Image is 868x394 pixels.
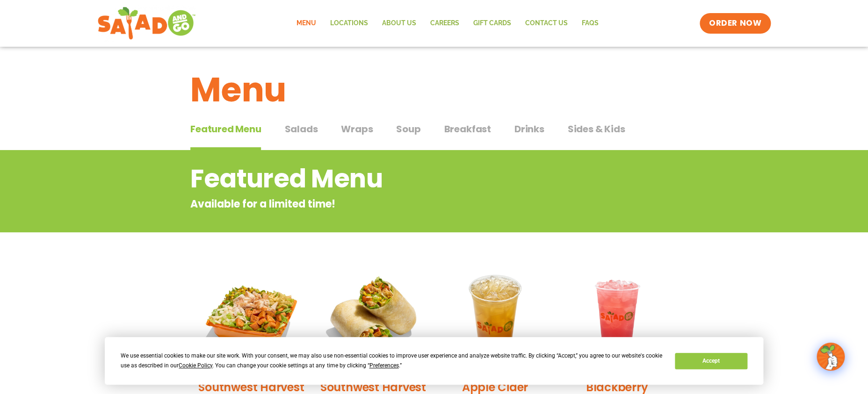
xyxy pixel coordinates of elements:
button: Accept [675,353,747,369]
span: Wraps [341,122,373,136]
span: Soup [396,122,420,136]
h2: Featured Menu [190,160,602,198]
h1: Menu [190,64,678,115]
a: Careers [423,13,466,34]
div: Cookie Consent Prompt [105,337,763,385]
img: Product photo for Southwest Harvest Wrap [319,264,427,372]
span: Preferences [369,362,398,369]
a: Locations [323,13,375,34]
span: Featured Menu [190,122,261,136]
span: ORDER NOW [709,18,761,29]
a: GIFT CARDS [466,13,518,34]
span: Drinks [514,122,544,136]
a: Contact Us [518,13,575,34]
span: Cookie Policy [179,362,212,369]
img: Product photo for Southwest Harvest Salad [197,264,305,372]
p: Available for a limited time! [190,196,602,212]
img: Product photo for Blackberry Bramble Lemonade [563,264,671,372]
a: Menu [289,13,323,34]
a: FAQs [575,13,606,34]
span: Salads [284,122,318,136]
div: We use essential cookies to make our site work. With your consent, we may also use non-essential ... [121,351,664,371]
img: new-SAG-logo-768×292 [97,5,196,42]
a: ORDER NOW [700,13,771,34]
div: Tabbed content [190,119,678,150]
img: Product photo for Apple Cider Lemonade [441,264,549,372]
span: Breakfast [444,122,491,136]
span: Sides & Kids [567,122,625,136]
a: About Us [375,13,423,34]
nav: Menu [289,13,606,34]
img: wpChatIcon [817,344,844,370]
